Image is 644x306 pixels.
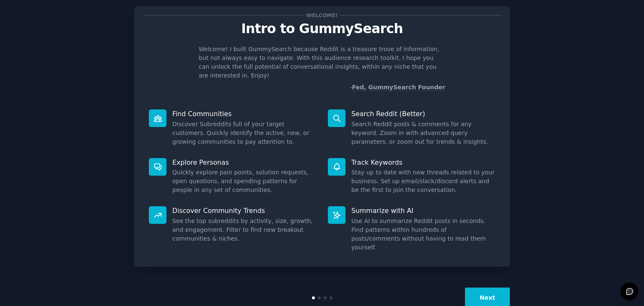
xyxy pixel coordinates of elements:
p: Explore Personas [172,158,316,167]
dd: Stay up to date with new threads related to your business. Set up email/slack/discord alerts and ... [351,168,495,194]
dd: Discover Subreddits full of your target customers. Quickly identify the active, new, or growing c... [172,120,316,146]
p: Summarize with AI [351,206,495,215]
span: Welcome! [305,11,339,20]
dd: Use AI to summarize Reddit posts in seconds. Find patterns within hundreds of posts/comments with... [351,217,495,252]
div: - [350,83,445,92]
p: Search Reddit (Better) [351,109,495,118]
p: Welcome! I built GummySearch because Reddit is a treasure trove of information, but not always ea... [199,45,445,80]
p: Find Communities [172,109,316,118]
p: Track Keywords [351,158,495,167]
p: Intro to GummySearch [143,21,501,36]
p: Discover Community Trends [172,206,316,215]
dd: Search Reddit posts & comments for any keyword. Zoom in with advanced query parameters, or zoom o... [351,120,495,146]
dd: See the top subreddits by activity, size, growth, and engagement. Filter to find new breakout com... [172,217,316,243]
dd: Quickly explore pain points, solution requests, open questions, and spending patterns for people ... [172,168,316,194]
a: Fed, GummySearch Founder [352,84,445,91]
